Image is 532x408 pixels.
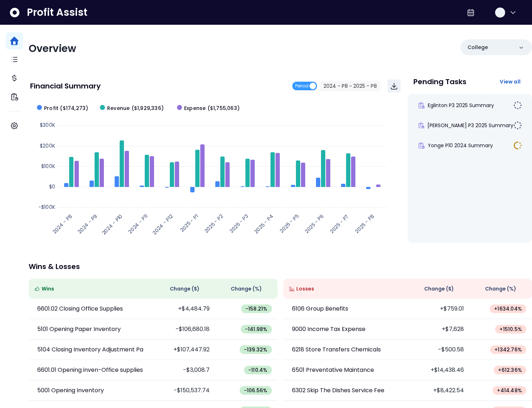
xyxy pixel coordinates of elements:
[292,325,365,333] p: 9000 Income Tax Expense
[203,212,225,234] text: 2025 - P2
[320,81,380,91] button: 2024 - P8 ~ 2025 - P8
[485,285,516,293] span: Change (%)
[153,319,215,340] td: -$106,680.18
[408,319,470,340] td: +$7,628
[253,212,275,235] text: 2025 - P4
[497,387,522,394] span: + 414.48 %
[42,285,54,293] span: Wins
[513,121,522,130] img: Not yet Started
[51,212,74,235] text: 2024 - P8
[30,82,101,90] p: Financial Summary
[245,326,268,333] span: -141.98 %
[468,44,488,51] p: College
[27,6,87,19] span: Profit Assist
[408,340,470,360] td: -$500.58
[498,366,522,374] span: + 612.36 %
[49,183,55,190] text: $0
[29,42,76,56] span: Overview
[408,380,470,401] td: +$8,422.54
[37,325,121,333] p: 5101 Opening Paper Inventory
[228,212,250,234] text: 2025 - P3
[513,141,522,150] img: In Progress
[184,105,240,112] span: Expense ($1,755,063)
[408,360,470,380] td: +$14,438.46
[29,263,532,270] p: Wins & Losses
[153,299,215,319] td: +$4,484.79
[170,285,200,293] span: Change ( $ )
[303,212,325,235] text: 2025 - P6
[494,75,526,88] button: View all
[513,101,522,110] img: Not yet Started
[40,142,55,149] text: $200K
[37,304,123,313] p: 6601.02 Closing Office Supplies
[292,366,374,374] p: 6501 Preventative Maintance
[408,299,470,319] td: +$759.01
[244,346,268,353] span: -139.32 %
[151,212,174,236] text: 2024 - P12
[428,102,494,109] span: Eglinton P3 2025 Summary
[38,203,55,211] text: -$100K
[231,285,262,293] span: Change (%)
[413,78,466,85] p: Pending Tasks
[388,80,401,92] button: Download
[100,212,124,236] text: 2024 - P10
[107,105,164,112] span: Revenue ($1,929,336)
[153,340,215,360] td: +$107,447.92
[328,212,350,235] text: 2025 - P7
[494,346,522,353] span: + 1342.76 %
[37,386,104,395] p: 5001 Opening Inventory
[499,326,522,333] span: + 1510.5 %
[248,366,267,374] span: -110.4 %
[494,305,522,312] span: + 1634.04 %
[37,366,143,374] p: 6601.01 Opening inven-Office supplies
[292,386,384,395] p: 6302 Skip The Dishes Service Fee
[76,212,99,235] text: 2024 - P9
[500,78,521,85] span: View all
[179,212,200,234] text: 2025 - P1
[278,212,300,234] text: 2025 - P5
[292,345,381,354] p: 6218 Store Transfers Chemicals
[40,121,55,129] text: $300K
[244,387,268,394] span: -106.56 %
[37,345,143,354] p: 5104 Closing Inventory Adjustment Pa
[428,142,493,149] span: Yonge P10 2024 Summary
[292,304,348,313] p: 6106 Group Benefits
[296,285,314,293] span: Losses
[424,285,454,293] span: Change ( $ )
[127,212,149,235] text: 2024 - P11
[354,212,376,235] text: 2025 - P8
[44,105,88,112] span: Profit ($174,273)
[153,360,215,380] td: -$3,008.7
[427,122,513,129] span: [PERSON_NAME] P3 2025 Summary
[153,380,215,401] td: -$150,537.74
[295,82,308,90] span: Period
[245,305,268,312] span: -158.21 %
[41,163,55,170] text: $100K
